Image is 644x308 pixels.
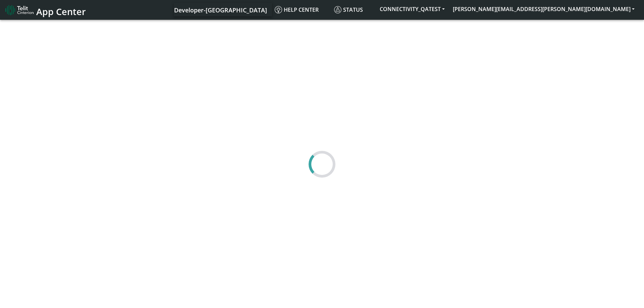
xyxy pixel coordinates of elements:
img: knowledge.svg [275,6,282,13]
button: [PERSON_NAME][EMAIL_ADDRESS][PERSON_NAME][DOMAIN_NAME] [449,3,639,15]
a: App Center [5,3,85,17]
a: Status [331,3,376,16]
img: status.svg [334,6,341,13]
img: logo-telit-cinterion-gw-new.png [5,5,34,15]
span: Developer-[GEOGRAPHIC_DATA] [174,6,267,14]
span: Help center [275,6,319,13]
span: App Center [36,5,86,18]
a: Help center [272,3,331,16]
button: CONNECTIVITY_QATEST [376,3,449,15]
a: Your current platform instance [174,3,267,16]
span: Status [334,6,363,13]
